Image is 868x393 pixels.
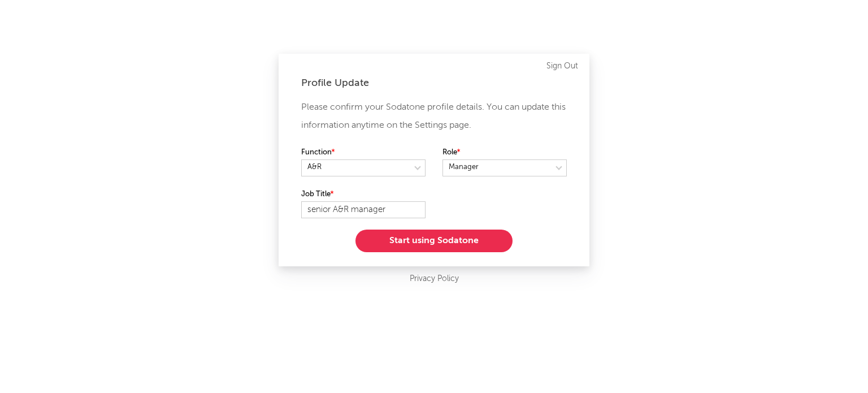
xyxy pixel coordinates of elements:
p: Please confirm your Sodatone profile details. You can update this information anytime on the Sett... [301,98,567,135]
button: Start using Sodatone [355,230,513,252]
label: Function [301,146,426,159]
a: Sign Out [546,59,578,73]
a: Privacy Policy [410,272,459,286]
label: Role [442,146,567,159]
label: Job Title [301,188,426,201]
div: Profile Update [301,76,567,90]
